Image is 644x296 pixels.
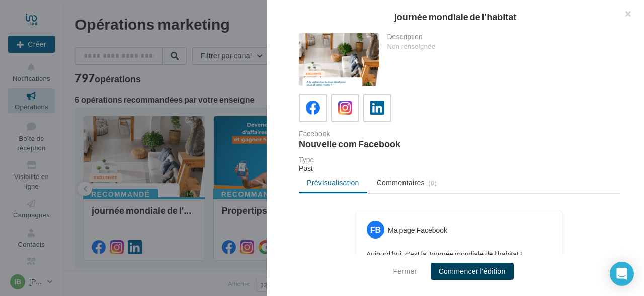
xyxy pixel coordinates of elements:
div: Facebook [299,130,455,137]
div: Ma page Facebook [388,225,447,235]
button: Commencer l'édition [431,263,514,280]
button: Fermer [389,265,421,277]
div: Post [299,163,620,173]
div: journée mondiale de l'habitat [283,12,628,21]
div: Non renseignée [387,42,612,51]
div: FB [367,221,384,239]
div: Nouvelle com Facebook [299,139,455,148]
span: (0) [428,179,437,187]
div: Type [299,156,620,163]
div: Open Intercom Messenger [610,262,634,286]
span: Commentaires [377,177,425,188]
div: Description [387,33,612,40]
